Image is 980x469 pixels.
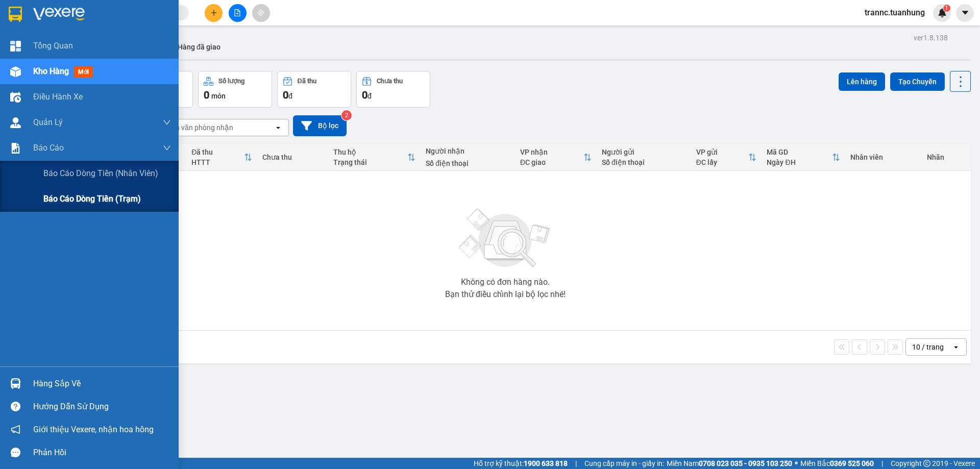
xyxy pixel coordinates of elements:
[445,290,566,299] div: Bạn thử điều chỉnh lại bộ lọc nhé!
[524,459,568,467] strong: 1900 633 818
[274,124,282,132] svg: open
[762,144,845,171] th: Toggle SortBy
[33,376,171,391] div: Hàng sắp về
[10,117,21,128] img: warehouse-icon
[210,9,217,16] span: plus
[945,5,948,12] span: 1
[229,4,247,22] button: file-add
[699,459,792,467] strong: 0708 023 035 - 0935 103 250
[839,72,885,91] button: Lên hàng
[205,4,223,22] button: plus
[198,71,272,108] button: Số lượng0món
[234,9,241,16] span: file-add
[767,148,832,156] div: Mã GD
[961,8,970,17] span: caret-down
[11,402,20,411] span: question-circle
[333,148,407,156] div: Thu hộ
[520,148,583,156] div: VP nhận
[33,66,69,76] span: Kho hàng
[283,89,288,101] span: 0
[9,7,22,22] img: logo-vxr
[696,158,749,166] div: ĐC lấy
[33,90,83,103] span: Điều hành xe
[33,39,73,52] span: Tổng Quan
[218,78,244,85] div: Số lượng
[367,92,372,100] span: đ
[298,78,316,85] div: Đã thu
[454,203,556,274] img: svg+xml;base64,PHN2ZyBjbGFzcz0ibGlzdC1wbHVnX19zdmciIHhtbG5zPSJodHRwOi8vd3d3LnczLm9yZy8yMDAwL3N2Zy...
[333,158,407,166] div: Trạng thái
[10,66,21,77] img: warehouse-icon
[328,144,421,171] th: Toggle SortBy
[33,399,171,414] div: Hướng dẫn sử dụng
[426,159,510,167] div: Số điện thoại
[186,144,257,171] th: Toggle SortBy
[943,5,950,12] sup: 1
[956,4,974,22] button: caret-down
[252,4,270,22] button: aim
[795,461,798,465] span: ⚪️
[602,158,686,166] div: Số điện thoại
[163,122,233,133] div: Chọn văn phòng nhận
[43,192,141,205] span: Báo cáo dòng tiền (trạm)
[11,425,20,434] span: notification
[10,143,21,154] img: solution-icon
[696,148,749,156] div: VP gửi
[33,423,154,436] span: Giới thiệu Vexere, nhận hoa hồng
[33,445,171,460] div: Phản hồi
[912,342,944,352] div: 10 / trang
[163,118,171,127] span: down
[830,459,874,467] strong: 0369 525 060
[288,92,292,100] span: đ
[356,71,430,108] button: Chưa thu0đ
[377,78,403,85] div: Chưa thu
[204,89,209,101] span: 0
[163,144,171,152] span: down
[10,378,21,389] img: warehouse-icon
[667,458,792,469] span: Miền Nam
[277,71,351,108] button: Đã thu0đ
[33,141,64,154] span: Báo cáo
[74,66,93,78] span: mới
[520,158,583,166] div: ĐC giao
[602,148,686,156] div: Người gửi
[474,458,568,469] span: Hỗ trợ kỹ thuật:
[881,458,883,469] span: |
[262,153,323,161] div: Chưa thu
[341,110,352,120] sup: 2
[426,147,510,155] div: Người nhận
[257,9,264,16] span: aim
[927,153,966,161] div: Nhãn
[767,158,832,166] div: Ngày ĐH
[10,41,21,52] img: dashboard-icon
[10,92,21,103] img: warehouse-icon
[584,458,664,469] span: Cung cấp máy in - giấy in:
[169,35,229,59] button: Hàng đã giao
[515,144,597,171] th: Toggle SortBy
[938,8,947,17] img: icon-new-feature
[293,115,347,136] button: Bộ lọc
[575,458,577,469] span: |
[856,6,933,19] span: trannc.tuanhung
[914,32,948,43] div: ver 1.8.138
[33,116,63,129] span: Quản Lý
[43,167,158,180] span: Báo cáo dòng tiền (nhân viên)
[362,89,367,101] span: 0
[890,72,945,91] button: Tạo Chuyến
[11,448,20,457] span: message
[461,278,550,286] div: Không có đơn hàng nào.
[211,92,226,100] span: món
[191,158,244,166] div: HTTT
[691,144,762,171] th: Toggle SortBy
[850,153,916,161] div: Nhân viên
[923,460,930,467] span: copyright
[191,148,244,156] div: Đã thu
[800,458,874,469] span: Miền Bắc
[952,343,960,351] svg: open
